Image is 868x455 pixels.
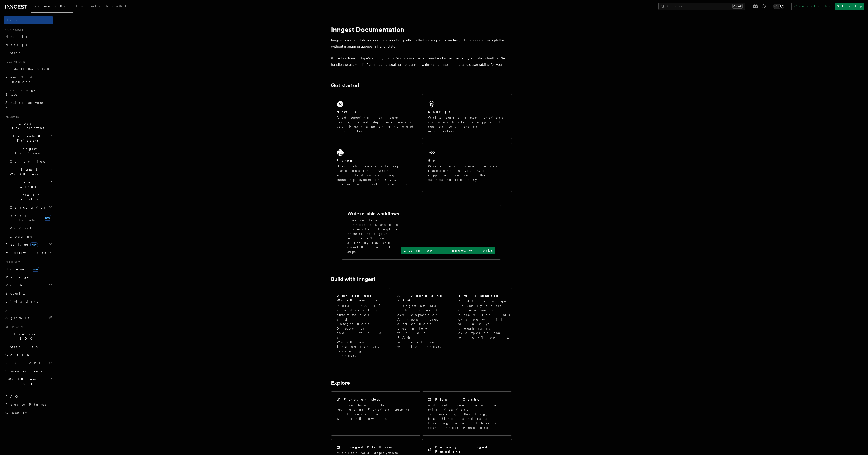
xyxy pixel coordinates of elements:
[4,344,40,349] span: Python SDK
[4,265,53,273] button: Deploymentnew
[344,397,380,402] h2: Function steps
[428,115,506,133] p: Write durable step functions in any Node.js app and run on servers or serverless.
[8,193,49,202] span: Errors & Retries
[347,210,399,217] h2: Write reliable workflows
[337,110,356,114] h2: Next.js
[4,73,53,86] a: Your first Functions
[5,35,27,38] span: Next.js
[5,411,27,415] span: Glossary
[4,115,19,118] span: Features
[435,445,506,454] h2: Deploy your Inngest Functions
[8,180,49,189] span: Flow Control
[33,5,71,8] span: Documentation
[397,293,446,302] h2: AI Agents and RAG
[835,3,864,10] a: Sign Up
[5,403,46,406] span: Release Phases
[4,273,53,281] button: Manage
[4,281,53,289] button: Monitor
[4,260,20,264] span: Platform
[392,288,451,363] a: AI Agents and RAGInngest offers tools to support the development of AI-powered applications. Lear...
[4,359,53,367] a: REST API
[458,293,499,298] h2: Email sequence
[4,375,53,388] button: Workflow Kit
[428,403,506,430] p: Add multi-tenant aware prioritization, concurrency, throttling, batching, and rate limiting capab...
[337,158,353,163] h2: Python
[4,16,53,24] a: Home
[8,205,47,210] span: Cancellation
[8,178,53,191] button: Flow Control
[331,288,390,363] a: User-defined WorkflowsUsers [DATE] are demanding customization and integrations. Discover how to ...
[8,212,53,224] a: REST Endpointsnew
[658,3,745,10] button: Search...Ctrl+K
[422,143,512,192] a: GoWrite fast, durable step functions in your Go application using the standard library.
[32,267,39,272] span: new
[331,94,420,139] a: Next.jsAdd queueing, events, crons, and step functions to your Next app on any cloud provider.
[4,353,32,357] span: Go SDK
[4,240,53,249] button: Realtimenew
[4,132,53,145] button: Events & Triggers
[337,304,384,358] p: Users [DATE] are demanding customization and integrations. Discover how to build a Workflow Engin...
[31,1,73,13] a: Documentation
[4,343,53,351] button: Python SDK
[4,250,47,255] span: Middleware
[732,4,743,9] kbd: Ctrl+K
[337,164,415,186] p: Develop reliable step functions in Python without managing queueing systems or DAG based workflows.
[5,300,38,303] span: Limitations
[4,401,53,409] a: Release Phases
[10,160,56,163] span: Overview
[8,191,53,203] button: Errors & Retries
[4,351,53,359] button: Go SDK
[331,25,512,33] h1: Inngest Documentation
[5,361,44,365] span: REST API
[4,41,53,49] a: Node.js
[4,134,49,143] span: Events & Triggers
[10,214,35,222] span: REST Endpoints
[8,157,53,165] a: Overview
[435,397,482,402] h2: Flow Control
[4,61,25,64] span: Inngest tour
[331,391,420,436] a: Function stepsLearn how to leverage Function steps to build reliable workflows.
[4,86,53,99] a: Leveraging Steps
[4,332,49,341] span: TypeScript SDK
[4,65,53,73] a: Install the SDK
[4,242,38,247] span: Realtime
[4,157,53,240] div: Inngest Functions
[30,242,38,247] span: new
[337,293,384,302] h2: User-defined Workflows
[4,275,29,279] span: Manage
[8,165,53,178] button: Steps & Workflows
[4,119,53,132] button: Local Development
[4,392,53,401] a: FAQ
[5,101,44,109] span: Setting up your app
[4,289,53,297] a: Security
[422,391,512,436] a: Flow ControlAdd multi-tenant aware prioritization, concurrency, throttling, batching, and rate li...
[4,325,23,329] span: References
[404,248,493,253] p: Learn how Inngest works
[5,43,27,47] span: Node.js
[428,158,436,163] h2: Go
[4,283,27,288] span: Monitor
[5,67,52,71] span: Install the SDK
[4,267,39,271] span: Deployment
[4,121,49,130] span: Local Development
[4,146,49,156] span: Inngest Functions
[4,409,53,417] a: Glossary
[347,218,401,254] p: Learn how Inngest's Durable Execution Engine ensures that your workflow already run until complet...
[73,1,103,12] a: Examples
[453,288,512,363] a: Email sequenceA drip campaign is usually based on your user's behavior. This example will walk yo...
[103,1,132,12] a: AgentKit
[4,49,53,57] a: Python
[44,215,51,221] span: new
[5,88,44,96] span: Leveraging Steps
[4,309,8,313] span: AI
[5,75,32,84] span: Your first Functions
[4,28,23,32] span: Quick start
[106,5,130,8] span: AgentKit
[331,55,512,68] p: Write functions in TypeScript, Python or Go to power background and scheduled jobs, with steps bu...
[331,82,359,89] a: Get started
[5,51,22,55] span: Python
[428,110,450,114] h2: Node.js
[791,3,833,10] a: Contact sales
[5,18,18,23] span: Home
[4,99,53,111] a: Setting up your app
